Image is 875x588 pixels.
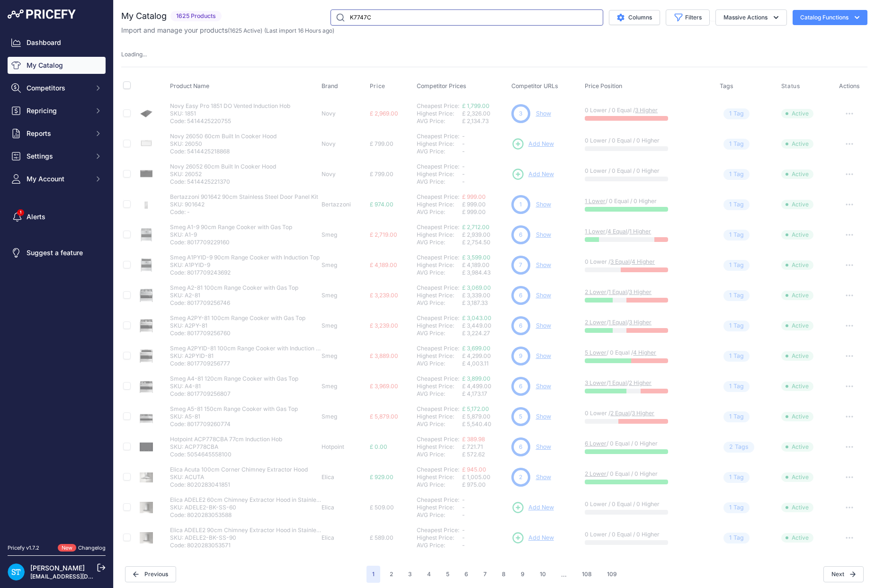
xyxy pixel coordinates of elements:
p: SKU: A1PYID-9 [170,261,320,269]
p: Smeg A1PYID-9 90cm Range Cooker with Induction Top [170,254,320,261]
button: Catalog Functions [793,10,867,25]
span: ( ) [228,27,262,34]
span: Loading [121,51,147,58]
a: Add New [511,137,554,151]
a: Alerts [8,208,106,225]
a: £ 3,899.00 [462,375,491,382]
span: £ 2,969.00 [370,110,398,117]
span: £ 2,939.00 [462,231,491,238]
span: £ 3,239.00 [370,292,398,299]
span: Active [781,321,813,330]
button: Go to page 108 [576,566,598,583]
a: Add New [511,168,554,181]
span: Add New [528,170,554,179]
a: 3 Lower [585,379,607,386]
p: / / [585,228,710,235]
span: Tag [723,411,750,422]
span: Tag [723,108,750,119]
a: Show [536,231,551,238]
a: £ 999.00 [462,193,486,200]
p: Smeg [321,292,366,299]
button: Repricing [8,102,106,119]
a: Cheapest Price: [417,102,459,109]
a: Cheapest Price: [417,223,459,231]
span: £ 929.00 [370,473,393,481]
div: AVG Price: [417,299,462,307]
p: SKU: A1-9 [170,231,292,239]
p: Novy [321,110,366,117]
p: SKU: A2-81 [170,292,298,299]
div: AVG Price: [417,148,462,155]
div: Highest Price: [417,110,462,117]
a: Show [536,292,551,299]
div: AVG Price: [417,420,462,428]
span: 1 [729,231,732,240]
p: / 0 Equal / 0 Higher [585,440,710,447]
p: Smeg [321,231,366,239]
span: 1 [729,473,732,482]
button: Go to page 7 [478,566,492,583]
a: Show [536,110,551,117]
a: Show [536,352,551,359]
span: - [462,170,465,178]
a: [EMAIL_ADDRESS][DOMAIN_NAME] [30,573,129,580]
button: Price [370,82,387,90]
a: 2 Higher [629,379,652,386]
span: £ 3,889.00 [370,352,398,359]
span: - [462,163,465,170]
p: Novy 26050 60cm Built In Cooker Hood [170,133,277,140]
div: Highest Price: [417,201,462,208]
a: 4 Equal [607,228,627,235]
span: Competitor Prices [417,82,466,89]
h2: My Catalog [121,9,167,23]
p: Code: 5414425218868 [170,148,277,155]
span: Competitors [27,83,89,93]
a: £ 3,069.00 [462,284,491,291]
span: 1 [729,200,732,209]
p: Code: 8017709256777 [170,360,321,367]
a: Dashboard [8,34,106,51]
span: £ 799.00 [370,140,393,147]
div: Highest Price: [417,352,462,360]
div: £ 2,134.73 [462,117,508,125]
a: Show [536,383,551,390]
span: Add New [528,140,554,149]
p: Import and manage your products [121,26,334,35]
p: SKU: 26052 [170,170,276,178]
div: AVG Price: [417,117,462,125]
a: 1 Equal [608,288,627,295]
div: AVG Price: [417,178,462,186]
span: £ 2,326.00 [462,110,491,117]
p: Elica Acuta 100cm Corner Chimney Extractor Hood [170,466,308,473]
a: 2 Lower [585,319,607,326]
span: Active [781,139,813,149]
button: Filters [666,9,710,26]
div: Highest Price: [417,322,462,330]
p: SKU: 1851 [170,110,290,117]
p: Hotpoint [321,443,366,451]
p: Code: 5054645558100 [170,451,282,458]
span: 1 [729,170,732,179]
p: Smeg A1-9 90cm Range Cooker with Gas Top [170,223,292,231]
p: SKU: A2PY-81 [170,322,305,330]
span: Brand [321,82,338,89]
span: Active [781,230,813,240]
a: 6 Lower [585,440,607,447]
a: Show [536,322,551,329]
button: Go to page 109 [601,566,623,583]
div: Highest Price: [417,140,462,148]
a: 2 Equal [610,410,630,417]
div: £ 5,540.40 [462,420,508,428]
a: £ 3,699.00 [462,345,491,352]
a: Show [536,473,551,481]
a: Cheapest Price: [417,345,459,352]
p: 0 Lower / 0 Equal / 0 Higher [585,137,710,144]
span: Competitor URLs [511,82,558,89]
span: Active [781,109,813,118]
span: 1 [519,200,522,209]
span: - [462,140,465,147]
span: Reports [27,129,89,138]
a: Cheapest Price: [417,284,459,291]
span: 2 [729,443,733,452]
a: Show [536,261,551,268]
